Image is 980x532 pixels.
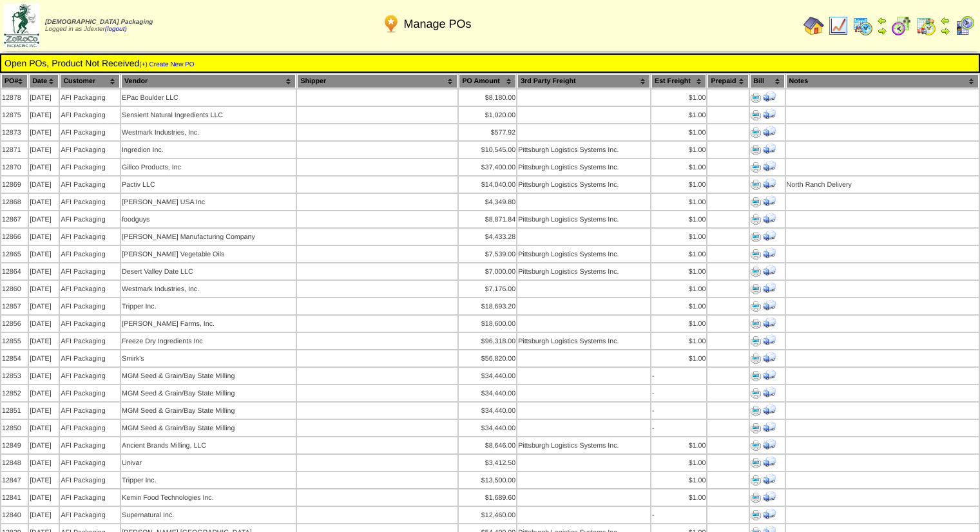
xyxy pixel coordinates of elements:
[1,507,28,523] td: 12840
[652,129,706,137] div: $1.00
[1,350,28,366] td: 12854
[121,211,296,227] td: foodguys
[651,420,706,436] td: -
[803,15,824,36] img: home.gif
[517,246,650,262] td: Pittsburgh Logistics Systems Inc.
[751,93,761,103] img: Print
[459,424,515,432] div: $34,440.00
[751,493,761,503] img: Print
[786,176,979,193] td: North Ranch Delivery
[517,211,650,227] td: Pittsburgh Logistics Systems Inc.
[517,333,650,349] td: Pittsburgh Logistics Systems Inc.
[763,160,776,173] img: Print Receiving Document
[652,303,706,310] div: $1.00
[105,26,127,33] a: (logout)
[29,124,59,140] td: [DATE]
[60,107,120,123] td: AFI Packaging
[517,159,650,175] td: Pittsburgh Logistics Systems Inc.
[60,298,120,314] td: AFI Packaging
[652,442,706,450] div: $1.00
[29,298,59,314] td: [DATE]
[60,420,120,436] td: AFI Packaging
[459,285,515,293] div: $7,176.00
[459,111,515,119] div: $1,020.00
[60,142,120,158] td: AFI Packaging
[139,61,194,68] a: (+) Create New PO
[121,229,296,245] td: [PERSON_NAME] Manufacturing Company
[4,57,976,69] td: Open POs, Product Not Received
[763,264,776,277] img: Print Receiving Document
[60,489,120,506] td: AFI Packaging
[29,420,59,436] td: [DATE]
[652,337,706,345] div: $1.00
[60,159,120,175] td: AFI Packaging
[763,508,776,520] img: Print Receiving Document
[29,107,59,123] td: [DATE]
[751,162,761,173] img: Print
[29,211,59,227] td: [DATE]
[1,437,28,453] td: 12849
[517,263,650,280] td: Pittsburgh Logistics Systems Inc.
[652,111,706,119] div: $1.00
[763,473,776,486] img: Print Receiving Document
[940,26,950,36] img: arrowright.gif
[1,246,28,262] td: 12865
[750,74,784,88] th: Bill
[751,458,761,468] img: Print
[29,159,59,175] td: [DATE]
[517,437,650,453] td: Pittsburgh Logistics Systems Inc.
[121,507,296,523] td: Supernatural Inc.
[751,284,761,294] img: Print
[763,438,776,451] img: Print Receiving Document
[121,403,296,419] td: MGM Seed & Grain/Bay State Milling
[1,455,28,471] td: 12848
[652,216,706,223] div: $1.00
[763,386,776,399] img: Print Receiving Document
[1,142,28,158] td: 12871
[651,385,706,401] td: -
[60,455,120,471] td: AFI Packaging
[29,455,59,471] td: [DATE]
[60,74,120,88] th: Customer
[29,142,59,158] td: [DATE]
[29,472,59,488] td: [DATE]
[121,385,296,401] td: MGM Seed & Grain/Bay State Milling
[121,298,296,314] td: Tripper Inc.
[517,74,650,88] th: 3rd Party Freight
[121,74,296,88] th: Vendor
[459,181,515,189] div: $14,040.00
[763,177,776,190] img: Print Receiving Document
[459,198,515,206] div: $4,349.80
[459,216,515,223] div: $8,871.84
[121,159,296,175] td: Gillco Products, Inc
[60,350,120,366] td: AFI Packaging
[459,511,515,519] div: $12,460.00
[954,15,975,36] img: calendarcustomer.gif
[517,142,650,158] td: Pittsburgh Logistics Systems Inc.
[29,194,59,210] td: [DATE]
[877,26,887,36] img: arrowright.gif
[459,268,515,276] div: $7,000.00
[459,337,515,345] div: $96,318.00
[517,176,650,193] td: Pittsburgh Logistics Systems Inc.
[707,74,749,88] th: Prepaid
[751,145,761,155] img: Print
[751,475,761,486] img: Print
[29,263,59,280] td: [DATE]
[121,194,296,210] td: [PERSON_NAME] USA Inc
[763,299,776,312] img: Print Receiving Document
[381,14,401,34] img: po.png
[763,368,776,381] img: Print Receiving Document
[652,477,706,484] div: $1.00
[1,298,28,314] td: 12857
[763,334,776,347] img: Print Receiving Document
[763,490,776,503] img: Print Receiving Document
[651,507,706,523] td: -
[1,263,28,280] td: 12864
[1,90,28,106] td: 12878
[459,407,515,415] div: $34,440.00
[1,403,28,419] td: 12851
[763,247,776,260] img: Print Receiving Document
[786,74,979,88] th: Notes
[916,15,936,36] img: calendarinout.gif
